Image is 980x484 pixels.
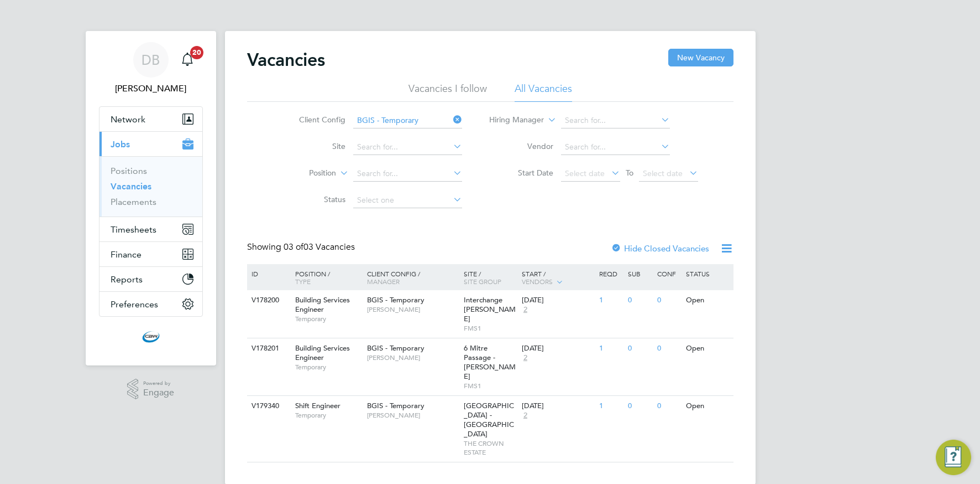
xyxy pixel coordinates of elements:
[143,388,174,398] span: Engage
[142,53,160,67] span: DB
[295,363,361,372] span: Temporary
[522,344,594,353] div: [DATE]
[142,328,160,346] img: cbwstaffingsolutions-logo-retina.png
[622,166,637,180] span: To
[111,197,156,207] a: Placements
[464,343,516,381] span: 6 Mitre Passage - [PERSON_NAME]
[99,132,202,156] button: Jobs
[111,299,158,310] span: Preferences
[295,401,340,410] span: Shift Engineer
[295,295,350,314] span: Building Services Engineer
[596,396,625,416] div: 1
[464,401,514,439] span: [GEOGRAPHIC_DATA] - [GEOGRAPHIC_DATA]
[367,305,458,314] span: [PERSON_NAME]
[464,295,516,323] span: Interchange [PERSON_NAME]
[247,241,357,253] div: Showing
[490,141,553,151] label: Vendor
[99,292,202,316] button: Preferences
[249,396,287,416] div: V179340
[561,140,670,155] input: Search for...
[519,264,596,292] div: Start /
[683,264,731,283] div: Status
[654,290,683,311] div: 0
[111,224,156,235] span: Timesheets
[282,141,345,151] label: Site
[367,277,400,286] span: Manager
[522,401,594,411] div: [DATE]
[111,139,130,150] span: Jobs
[936,440,971,475] button: Engage Resource Center
[353,140,462,155] input: Search for...
[364,264,461,291] div: Client Config /
[367,401,425,410] span: BGIS - Temporary
[295,277,311,286] span: Type
[367,411,458,420] span: [PERSON_NAME]
[99,82,203,95] span: Daniel Barber
[353,113,462,128] input: Search for...
[596,264,625,283] div: Reqd
[464,439,516,456] span: THE CROWN ESTATE
[272,168,336,179] label: Position
[683,338,731,359] div: Open
[86,31,216,365] nav: Main navigation
[99,107,202,131] button: Network
[464,324,516,333] span: FMS1
[596,338,625,359] div: 1
[480,115,544,126] label: Hiring Manager
[111,166,147,176] a: Positions
[111,181,151,192] a: Vacancies
[522,296,594,305] div: [DATE]
[515,82,572,102] li: All Vacancies
[654,396,683,416] div: 0
[561,113,670,128] input: Search for...
[99,42,203,95] a: DB[PERSON_NAME]
[99,267,202,291] button: Reports
[111,249,142,260] span: Finance
[654,264,683,283] div: Conf
[683,396,731,416] div: Open
[284,241,355,253] span: 03 Vacancies
[625,290,654,311] div: 0
[295,315,361,323] span: Temporary
[287,264,364,291] div: Position /
[461,264,519,291] div: Site /
[522,277,553,286] span: Vendors
[643,168,683,178] span: Select date
[625,396,654,416] div: 0
[190,46,203,59] span: 20
[611,243,709,254] label: Hide Closed Vacancies
[143,379,174,388] span: Powered by
[99,217,202,241] button: Timesheets
[367,353,458,362] span: [PERSON_NAME]
[668,49,733,66] button: New Vacancy
[284,241,303,253] span: 03 of
[625,338,654,359] div: 0
[683,290,731,311] div: Open
[464,382,516,390] span: FMS1
[596,290,625,311] div: 1
[654,338,683,359] div: 0
[247,49,325,71] h2: Vacancies
[99,242,202,266] button: Finance
[249,290,287,311] div: V178200
[99,328,203,346] a: Go to home page
[295,411,361,420] span: Temporary
[111,114,145,125] span: Network
[295,343,350,362] span: Building Services Engineer
[522,305,529,315] span: 2
[367,343,425,353] span: BGIS - Temporary
[249,338,287,359] div: V178201
[282,115,345,125] label: Client Config
[127,379,174,400] a: Powered byEngage
[490,168,553,178] label: Start Date
[625,264,654,283] div: Sub
[176,42,198,78] a: 20
[522,411,529,420] span: 2
[565,168,605,178] span: Select date
[282,194,345,204] label: Status
[111,274,143,285] span: Reports
[408,82,487,102] li: Vacancies I follow
[522,353,529,363] span: 2
[367,295,425,305] span: BGIS - Temporary
[353,166,462,182] input: Search for...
